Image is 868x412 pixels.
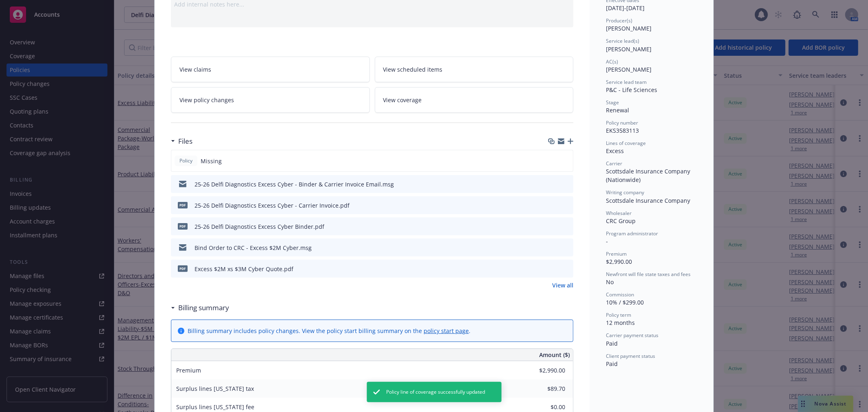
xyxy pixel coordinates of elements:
a: View policy changes [171,87,370,113]
span: View claims [179,65,211,74]
a: View coverage [375,87,574,113]
span: Program administrator [606,230,658,237]
span: 12 months [606,319,635,327]
span: Writing company [606,189,644,196]
span: Surplus lines [US_STATE] fee [176,403,254,411]
span: pdf [178,265,188,272]
span: Service lead team [606,79,647,85]
span: Premium [606,250,627,257]
span: 10% / $299.00 [606,298,644,306]
span: Surplus lines [US_STATE] tax [176,385,254,392]
span: Lines of coverage [606,140,646,147]
span: Missing [201,157,222,165]
span: AC(s) [606,58,618,65]
button: preview file [563,265,570,273]
a: View scheduled items [375,57,574,82]
span: View coverage [383,96,422,104]
div: 25-26 Delfi Diagnostics Excess Cyber Binder.pdf [195,222,324,231]
span: Paid [606,340,618,347]
span: Policy [178,157,194,164]
span: pdf [178,202,188,208]
span: Carrier payment status [606,332,658,339]
span: Carrier [606,160,622,167]
div: Files [171,136,192,147]
button: download file [550,201,556,210]
div: 25-26 Delfi Diagnostics Excess Cyber - Binder & Carrier Invoice Email.msg [195,180,394,188]
span: View policy changes [179,96,234,104]
span: $2,990.00 [606,258,632,265]
input: 0.00 [517,383,570,395]
span: Producer(s) [606,17,632,24]
span: Policy term [606,311,631,318]
input: 0.00 [517,364,570,377]
span: Client payment status [606,353,655,359]
div: Excess [606,147,697,155]
span: Service lead(s) [606,37,639,44]
span: No [606,278,614,286]
button: download file [550,180,556,188]
span: Amount ($) [539,351,570,359]
span: Scottsdale Insurance Company [606,197,690,204]
span: [PERSON_NAME] [606,66,652,73]
span: Scottsdale Insurance Company (Nationwide) [606,167,692,184]
span: EKS3583113 [606,127,639,134]
button: preview file [563,222,570,231]
span: Newfront will file state taxes and fees [606,271,691,278]
span: pdf [178,223,188,229]
div: Bind Order to CRC - Excess $2M Cyber.msg [195,243,312,252]
h3: Files [178,136,192,147]
span: Policy line of coverage successfully updated [386,388,485,396]
span: [PERSON_NAME] [606,24,652,32]
button: preview file [563,243,570,252]
a: policy start page [424,327,469,335]
span: Commission [606,291,634,298]
a: View claims [171,57,370,82]
button: preview file [563,201,570,210]
span: Stage [606,99,619,106]
span: View scheduled items [383,65,443,74]
a: View all [552,281,573,289]
span: [PERSON_NAME] [606,45,652,53]
div: Billing summary includes policy changes. View the policy start billing summary on the . [188,327,470,335]
span: Renewal [606,106,629,114]
button: download file [550,243,556,252]
span: Policy number [606,119,638,126]
span: CRC Group [606,217,636,225]
span: Paid [606,360,618,368]
div: Billing summary [171,302,229,313]
button: download file [550,265,556,273]
span: Premium [176,366,201,374]
span: P&C - Life Sciences [606,86,657,94]
button: download file [550,222,556,231]
div: Excess $2M xs $3M Cyber Quote.pdf [195,265,293,273]
button: preview file [563,180,570,188]
h3: Billing summary [178,302,229,313]
span: Wholesaler [606,210,632,217]
span: - [606,237,608,245]
div: 25-26 Delfi Diagnostics Excess Cyber - Carrier Invoice.pdf [195,201,350,210]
